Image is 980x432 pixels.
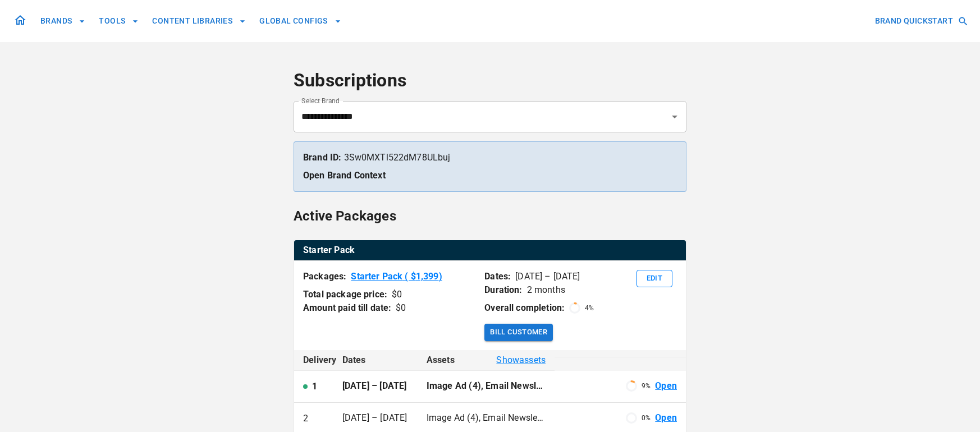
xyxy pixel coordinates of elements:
button: CONTENT LIBRARIES [148,11,250,31]
th: Dates [333,350,418,371]
button: TOOLS [94,11,143,31]
div: $ 0 [392,288,402,301]
p: [DATE] – [DATE] [515,270,580,283]
th: Delivery [294,350,333,371]
h6: Active Packages [294,205,396,227]
label: Select Brand [301,96,340,105]
button: BRANDS [36,11,90,31]
p: 0 % [642,413,651,423]
button: Edit [636,270,672,287]
a: Open [655,380,677,393]
th: Starter Pack [294,240,686,261]
p: 1 [312,380,317,393]
p: 4 % [585,303,594,313]
p: Amount paid till date: [303,301,391,315]
button: BRAND QUICKSTART [871,11,971,31]
p: 9 % [642,381,651,391]
a: Starter Pack ( $1,399) [351,270,442,283]
p: Image Ad (4), Email Newsletter (4), Email setup (4), Ad campaign optimisation (1), Remix Video (2) [427,412,546,425]
p: Overall completion: [484,301,565,315]
p: Dates: [484,270,511,283]
p: Image Ad (4), Email Newsletter (4), Email setup (9), Ad campaign optimisation (1), Email Flow (5)... [427,380,546,393]
a: Open [655,412,677,425]
button: Open [667,109,683,125]
div: Assets [427,353,546,367]
p: 2 months [527,283,565,297]
span: Show assets [496,353,546,367]
p: Total package price: [303,288,387,301]
button: GLOBAL CONFIGS [255,11,346,31]
p: Duration: [484,283,522,297]
h4: Subscriptions [294,70,686,92]
button: Bill Customer [484,324,553,341]
div: $ 0 [396,301,406,315]
p: Packages: [303,270,346,283]
p: 2 [303,412,308,425]
p: 3Sw0MXTl522dM78ULbuj [303,151,677,164]
a: Open Brand Context [303,170,386,181]
strong: Brand ID: [303,152,341,163]
td: [DATE] – [DATE] [333,371,418,403]
table: active packages table [294,240,686,261]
